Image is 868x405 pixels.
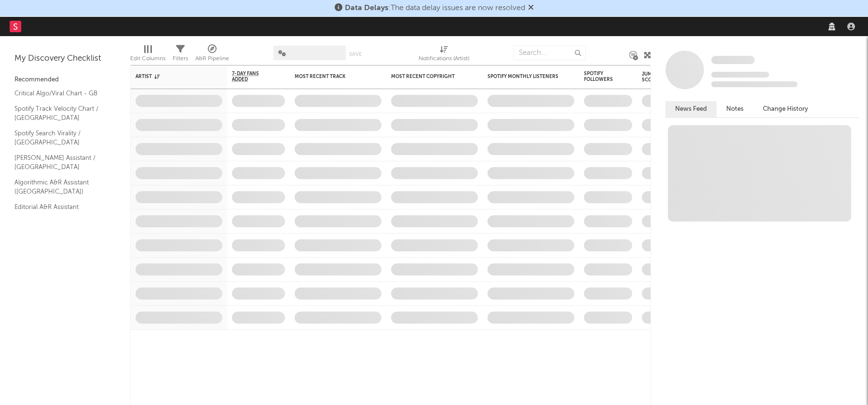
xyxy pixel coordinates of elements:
[345,4,525,12] span: : The data delay issues are now resolved
[528,4,534,12] span: Dismiss
[130,41,165,69] div: Edit Columns
[349,52,362,57] button: Save
[717,101,753,117] button: Notes
[419,53,469,65] div: Notifications (Artist)
[514,46,586,60] input: Search...
[173,53,188,65] div: Filters
[584,71,618,82] div: Spotify Followers
[14,74,116,86] div: Recommended
[195,41,229,69] div: A&R Pipeline
[136,74,208,79] div: Artist
[642,71,666,83] div: Jump Score
[173,41,188,69] div: Filters
[14,153,106,172] a: [PERSON_NAME] Assistant / [GEOGRAPHIC_DATA]
[753,101,818,117] button: Change History
[711,55,755,65] a: Some Artist
[130,53,165,65] div: Edit Columns
[711,72,769,78] span: Tracking Since: [DATE]
[419,41,469,69] div: Notifications (Artist)
[665,101,717,117] button: News Feed
[711,56,755,64] span: Some Artist
[711,81,798,87] span: 0 fans last week
[391,74,463,79] div: Most Recent Copyright
[14,128,106,148] a: Spotify Search Virality / [GEOGRAPHIC_DATA]
[14,202,106,222] a: Editorial A&R Assistant ([GEOGRAPHIC_DATA])
[295,74,367,79] div: Most Recent Track
[14,88,106,99] a: Critical Algo/Viral Chart - GB
[232,71,271,82] span: 7-Day Fans Added
[195,53,229,65] div: A&R Pipeline
[14,177,106,197] a: Algorithmic A&R Assistant ([GEOGRAPHIC_DATA])
[14,104,106,123] a: Spotify Track Velocity Chart / [GEOGRAPHIC_DATA]
[345,4,388,12] span: Data Delays
[14,53,116,65] div: My Discovery Checklist
[488,74,560,79] div: Spotify Monthly Listeners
